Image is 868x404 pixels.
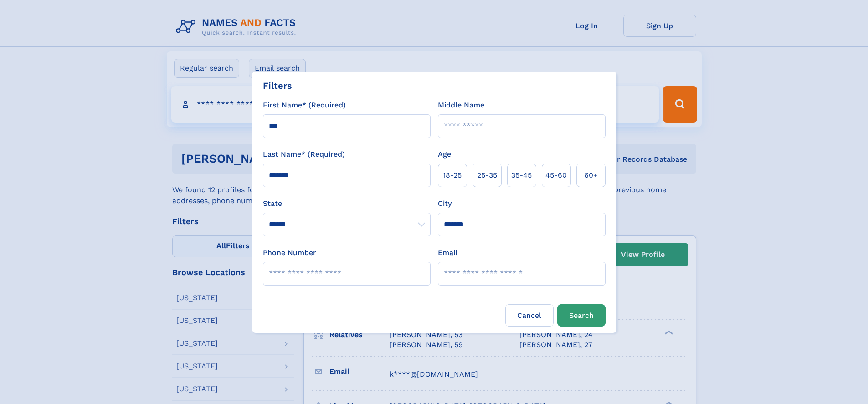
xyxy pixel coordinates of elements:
div: Filters [263,79,292,92]
span: 18‑25 [443,170,462,181]
label: First Name* (Required) [263,100,346,111]
label: City [438,198,452,209]
label: Email [438,247,457,258]
span: 60+ [584,170,598,181]
label: Phone Number [263,247,316,258]
label: Cancel [505,304,554,327]
label: Last Name* (Required) [263,149,345,160]
span: 25‑35 [477,170,497,181]
label: Middle Name [438,100,484,111]
label: Age [438,149,451,160]
span: 35‑45 [511,170,532,181]
span: 45‑60 [545,170,567,181]
button: Search [557,304,606,327]
label: State [263,198,431,209]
